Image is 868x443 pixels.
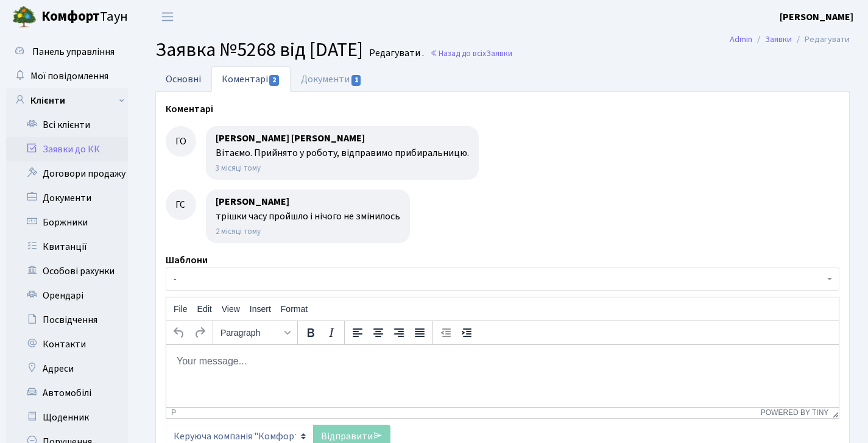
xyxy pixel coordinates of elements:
[6,40,128,64] a: Панель управління
[216,209,400,224] div: трішки часу пройшло і нічого не змінилось
[166,126,196,157] div: ГО
[169,322,189,343] button: Undo
[41,7,100,26] b: Комфорт
[486,48,512,59] span: Заявки
[6,332,128,356] a: Контакти
[152,7,183,27] button: Переключити навігацію
[6,308,128,332] a: Посвідчення
[456,322,477,343] button: Increase indent
[792,33,850,46] li: Редагувати
[6,381,128,405] a: Автомобілі
[6,259,128,283] a: Особові рахунки
[347,322,368,343] button: Align left
[30,69,108,83] span: Мої повідомлення
[32,45,115,58] span: Панель управління
[6,88,128,113] a: Клієнти
[6,64,128,88] a: Мої повідомлення
[216,226,261,237] small: 2 місяці тому
[780,10,853,24] a: [PERSON_NAME]
[166,190,196,220] div: ГС
[174,273,824,285] span: -
[436,322,456,343] button: Decrease indent
[433,321,479,345] div: indentation
[6,235,128,259] a: Квитанції
[166,321,213,345] div: history
[6,137,128,161] a: Заявки до КК
[281,304,308,314] span: Format
[6,161,128,186] a: Договори продажу
[250,304,271,314] span: Insert
[6,356,128,381] a: Адреси
[216,146,469,160] div: Вітаємо. Прийнято у роботу, відправимо прибиральницю.
[189,322,210,343] button: Redo
[222,304,240,314] span: View
[780,10,853,24] b: [PERSON_NAME]
[389,322,409,343] button: Align right
[761,408,829,417] a: Powered by Tiny
[828,408,839,418] div: Resize
[367,48,424,59] small: Редагувати .
[174,304,188,314] span: File
[298,321,345,345] div: formatting
[41,7,128,27] span: Таун
[291,66,372,92] a: Документи
[300,322,321,343] button: Bold
[155,66,211,91] a: Основні
[409,322,430,343] button: Justify
[221,328,280,338] span: Paragraph
[345,321,433,345] div: alignment
[765,33,792,46] a: Заявки
[216,163,261,174] small: 3 місяці тому
[6,405,128,430] a: Щоденник
[213,321,298,345] div: styles
[368,322,389,343] button: Align center
[6,186,128,210] a: Документи
[197,304,212,314] span: Edit
[351,75,361,86] span: 1
[166,345,839,407] iframe: Rich Text Area
[6,113,128,137] a: Всі клієнти
[6,210,128,235] a: Боржники
[216,131,469,146] div: [PERSON_NAME] [PERSON_NAME]
[216,322,295,343] button: Formats
[216,194,400,209] div: [PERSON_NAME]
[269,75,279,86] span: 2
[166,102,213,116] label: Коментарі
[166,268,839,291] span: -
[730,33,752,46] a: Admin
[321,322,342,343] button: Italic
[711,27,868,52] nav: breadcrumb
[166,253,208,268] label: Шаблони
[12,5,37,29] img: logo.png
[6,283,128,308] a: Орендарі
[430,48,512,59] a: Назад до всіхЗаявки
[211,66,291,92] a: Коментарі
[155,36,363,64] span: Заявка №5268 від [DATE]
[171,408,176,417] div: p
